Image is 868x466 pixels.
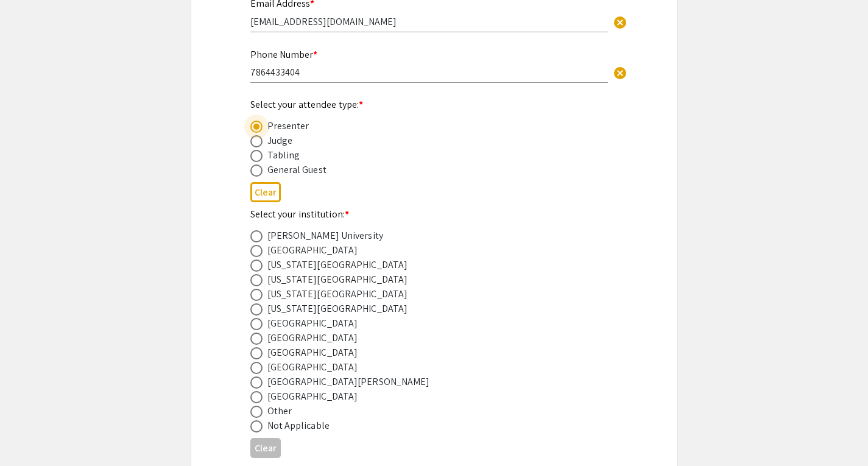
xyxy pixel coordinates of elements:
[250,208,350,221] mat-label: Select your institution:
[267,418,330,433] div: Not Applicable
[267,331,358,345] div: [GEOGRAPHIC_DATA]
[267,258,408,272] div: [US_STATE][GEOGRAPHIC_DATA]
[608,60,632,85] button: Clear
[267,302,408,316] div: [US_STATE][GEOGRAPHIC_DATA]
[613,66,627,80] span: cancel
[267,119,309,133] div: Presenter
[267,287,408,302] div: [US_STATE][GEOGRAPHIC_DATA]
[267,148,300,163] div: Tabling
[250,15,608,28] input: Type Here
[250,438,281,458] button: Clear
[250,98,364,111] mat-label: Select your attendee type:
[250,48,317,61] mat-label: Phone Number
[608,9,632,34] button: Clear
[267,389,358,404] div: [GEOGRAPHIC_DATA]
[267,272,408,287] div: [US_STATE][GEOGRAPHIC_DATA]
[267,345,358,360] div: [GEOGRAPHIC_DATA]
[250,66,608,79] input: Type Here
[613,15,627,30] span: cancel
[267,375,430,389] div: [GEOGRAPHIC_DATA][PERSON_NAME]
[267,360,358,375] div: [GEOGRAPHIC_DATA]
[267,228,383,243] div: [PERSON_NAME] University
[9,411,52,457] iframe: Chat
[267,133,293,148] div: Judge
[267,316,358,331] div: [GEOGRAPHIC_DATA]
[267,243,358,258] div: [GEOGRAPHIC_DATA]
[267,404,292,418] div: Other
[250,182,281,202] button: Clear
[267,163,326,177] div: General Guest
